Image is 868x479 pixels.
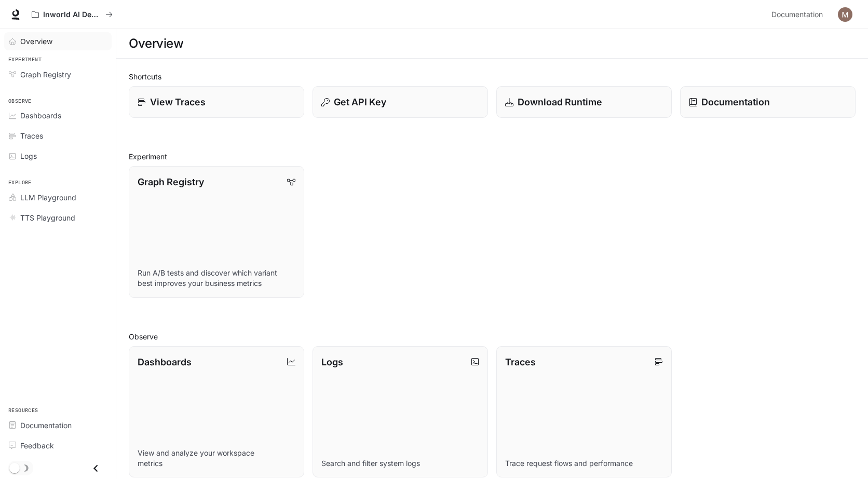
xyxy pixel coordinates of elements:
[138,355,192,369] p: Dashboards
[838,7,852,22] img: User avatar
[680,86,856,118] a: Documentation
[496,86,672,118] a: Download Runtime
[9,462,20,473] span: Dark mode toggle
[20,192,76,203] span: LLM Playground
[138,175,204,189] p: Graph Registry
[20,130,43,141] span: Traces
[27,4,117,25] button: All workspaces
[129,166,304,298] a: Graph RegistryRun A/B tests and discover which variant best improves your business metrics
[20,69,71,80] span: Graph Registry
[334,95,386,109] p: Get API Key
[20,420,72,431] span: Documentation
[496,346,672,478] a: TracesTrace request flows and performance
[321,355,343,369] p: Logs
[4,188,112,207] a: LLM Playground
[138,268,295,289] p: Run A/B tests and discover which variant best improves your business metrics
[129,33,183,54] h1: Overview
[129,71,856,82] h2: Shortcuts
[43,10,101,19] p: Inworld AI Demos
[4,127,112,145] a: Traces
[20,36,52,47] span: Overview
[4,32,112,50] a: Overview
[20,150,37,161] span: Logs
[20,212,75,223] span: TTS Playground
[4,416,112,434] a: Documentation
[20,440,54,451] span: Feedback
[4,65,112,84] a: Graph Registry
[771,8,823,21] span: Documentation
[4,209,112,227] a: TTS Playground
[701,95,770,109] p: Documentation
[4,436,112,455] a: Feedback
[20,110,61,121] span: Dashboards
[835,4,856,25] button: User avatar
[767,4,831,25] a: Documentation
[4,106,112,125] a: Dashboards
[313,86,488,118] button: Get API Key
[150,95,206,109] p: View Traces
[129,331,856,342] h2: Observe
[138,448,295,469] p: View and analyze your workspace metrics
[313,346,488,478] a: LogsSearch and filter system logs
[129,86,304,118] a: View Traces
[518,95,602,109] p: Download Runtime
[505,458,663,469] p: Trace request flows and performance
[84,458,107,479] button: Close drawer
[4,147,112,165] a: Logs
[129,151,856,162] h2: Experiment
[129,346,304,478] a: DashboardsView and analyze your workspace metrics
[505,355,536,369] p: Traces
[321,458,479,469] p: Search and filter system logs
